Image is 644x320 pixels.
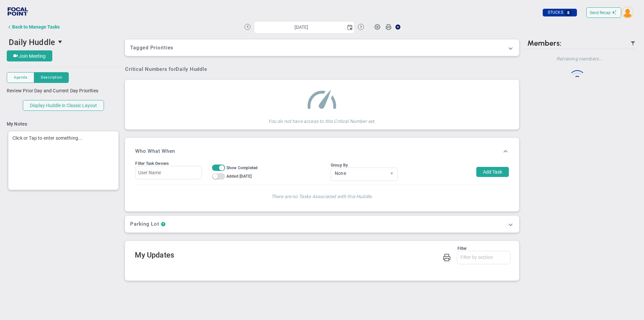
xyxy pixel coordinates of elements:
div: Click or Tap to enter something... [8,131,119,190]
span: Print Huddle [385,24,391,33]
div: Critical Numbers for [125,66,209,72]
span: Daily Huddle [176,66,207,72]
span: select [386,168,397,181]
h4: My Notes [7,121,120,127]
button: Description [34,72,69,83]
button: Agenda [7,72,34,83]
span: Huddle Settings [371,20,384,33]
button: Add Task [476,167,509,177]
span: Members: [527,39,561,48]
h4: You do not have access to this Critical Number set. [268,113,376,124]
button: Display Huddle in Classic Layout [23,100,104,111]
span: None [331,168,386,179]
div: STUCKS [543,9,577,16]
span: Print My Huddle Updates [443,253,451,261]
span: select [345,21,354,33]
input: Filter by section [457,251,510,263]
img: focalpoint-2024-logo-color.png [7,5,29,18]
button: Send Recap [586,7,621,18]
div: Filter Task Owners [135,161,202,166]
h2: My Updates [135,251,510,261]
span: Added [DATE] [226,174,252,179]
span: Filter Updated Members [630,41,636,46]
div: Group By [331,163,398,168]
span: Send Recap [590,10,611,15]
h4: There are no Tasks Associated with this Huddle. [142,192,502,199]
span: 8 [565,9,572,16]
span: Daily Huddle [9,38,55,47]
h3: Who What When [135,148,175,154]
span: Review Prior Day and Current Day Priorities [7,88,98,93]
img: 199827.Person.photo [622,7,633,18]
span: Agenda [14,75,27,80]
span: select [55,36,66,48]
div: Filter [135,246,467,251]
button: Join Meeting [7,50,52,61]
span: Show Completed [226,166,258,170]
h3: Parking Lot [130,221,159,227]
input: User Name [135,166,202,179]
span: Join Meeting [19,53,46,59]
h3: Tagged Priorities [130,45,514,51]
span: Action Button [392,22,401,32]
div: Back to Manage Tasks [12,24,60,30]
h4: Retrieving members... [524,56,636,62]
button: Back to Manage Tasks [7,20,60,34]
span: Description [41,75,62,80]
